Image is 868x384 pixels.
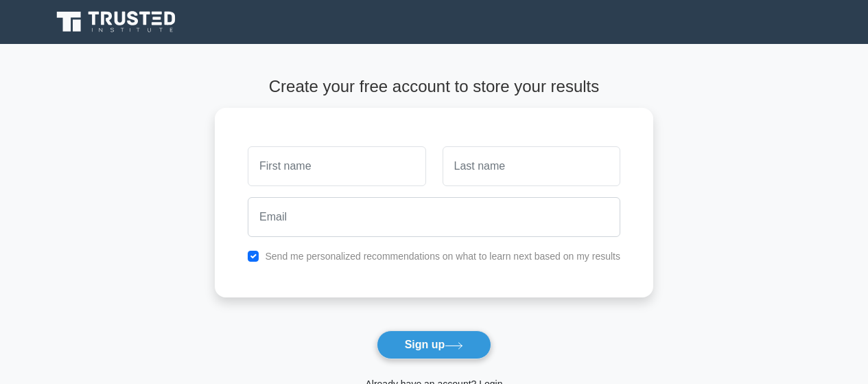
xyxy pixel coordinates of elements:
[265,251,620,262] label: Send me personalized recommendations on what to learn next based on my results
[248,197,620,237] input: Email
[443,146,620,186] input: Last name
[248,146,425,186] input: First name
[377,330,492,359] button: Sign up
[215,77,653,97] h4: Create your free account to store your results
